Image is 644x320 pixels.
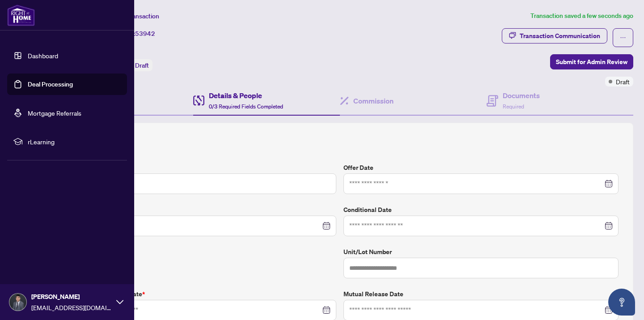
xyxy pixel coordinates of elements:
span: ellipsis [620,35,626,41]
span: Draft [616,77,630,86]
span: Submit for Admin Review [556,55,627,69]
span: 0/3 Required Fields Completed [209,103,283,110]
h4: Details & People [209,90,283,101]
label: Leased Price [61,163,336,173]
span: Draft [135,61,149,69]
h4: Commission [353,95,394,106]
label: Offer Date [343,163,619,173]
img: Profile Icon [9,294,26,311]
img: logo [7,4,35,26]
h4: Documents [503,90,540,101]
label: Mutual Release Date [343,289,619,299]
span: View Transaction [111,12,159,20]
label: Conditional Date [343,205,619,215]
span: 53942 [135,30,155,38]
a: Dashboard [28,52,58,60]
div: Transaction Communication [520,29,600,43]
label: Lease Commencement Date [61,289,336,299]
label: Unit/Lot Number [343,247,619,257]
button: Submit for Admin Review [550,54,633,69]
label: Exclusive [61,247,336,257]
span: [PERSON_NAME] [31,292,112,302]
label: Firm Date [61,205,336,215]
span: Required [503,103,524,110]
span: [EMAIL_ADDRESS][DOMAIN_NAME] [31,303,112,312]
a: Deal Processing [28,80,73,88]
button: Open asap [608,289,635,316]
button: Transaction Communication [502,28,607,43]
h2: Trade Details [61,138,619,152]
article: Transaction saved a few seconds ago [530,11,633,21]
span: rLearning [28,137,121,147]
a: Mortgage Referrals [28,109,81,117]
